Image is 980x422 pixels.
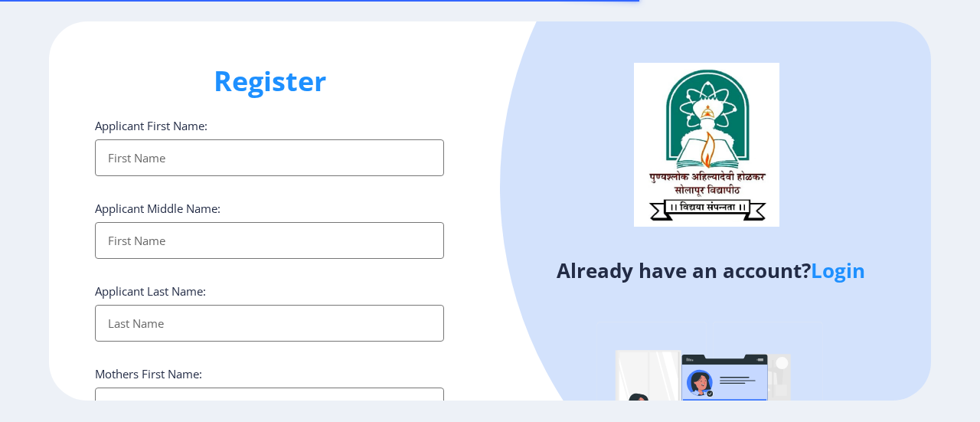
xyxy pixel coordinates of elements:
[95,222,444,259] input: First Name
[95,283,206,299] label: Applicant Last Name:
[95,118,207,133] label: Applicant First Name:
[95,305,444,342] input: Last Name
[95,63,444,100] h1: Register
[811,257,865,284] a: Login
[95,201,220,216] label: Applicant Middle Name:
[95,139,444,176] input: First Name
[501,258,920,283] h4: Already have an account?
[634,63,779,227] img: logo
[95,366,202,381] label: Mothers First Name:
